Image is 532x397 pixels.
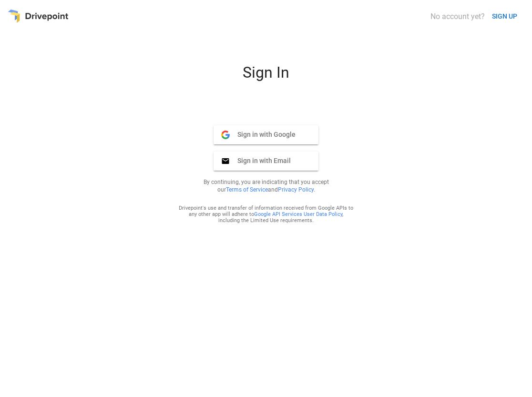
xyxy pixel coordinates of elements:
[214,125,318,144] button: Sign in with Google
[488,8,521,25] button: SIGN UP
[226,186,268,193] a: Terms of Service
[178,205,354,224] div: Drivepoint's use and transfer of information received from Google APIs to any other app will adhe...
[214,152,318,171] button: Sign in with Email
[152,63,380,89] div: Sign In
[254,211,342,217] a: Google API Services User Data Policy
[430,12,485,21] div: No account yet?
[230,156,291,165] span: Sign in with Email
[230,130,296,139] span: Sign in with Google
[278,186,314,193] a: Privacy Policy
[192,178,340,193] p: By continuing, you are indicating that you accept our and .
